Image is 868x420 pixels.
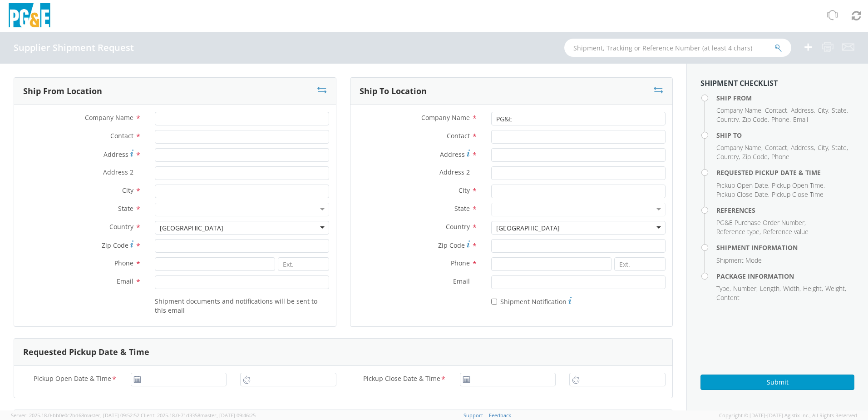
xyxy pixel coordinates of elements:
[716,169,854,176] h4: Requested Pickup Date & Time
[765,143,787,152] span: Contact
[14,43,134,53] h4: Supplier Shipment Request
[716,227,761,236] li: ,
[716,95,854,101] h4: Ship From
[716,132,854,139] h4: Ship To
[447,131,470,140] span: Contact
[733,284,756,293] span: Number
[459,186,470,195] span: City
[614,257,666,271] input: Ext.
[451,259,470,267] span: Phone
[440,150,465,159] span: Address
[716,106,763,115] li: ,
[818,143,828,152] span: City
[832,143,847,152] span: State
[103,168,133,176] span: Address 2
[716,293,740,302] span: Content
[122,186,133,195] span: City
[791,106,814,115] span: Address
[489,412,511,419] a: Feedback
[278,257,329,271] input: Ext.
[763,227,809,236] span: Reference value
[742,115,769,124] li: ,
[114,259,133,267] span: Phone
[783,284,801,293] li: ,
[7,3,52,30] img: pge-logo-06675f144f4cfa6a6814.png
[141,412,256,419] span: Client: 2025.18.0-71d3358
[446,222,470,231] span: Country
[102,241,128,250] span: Zip Code
[716,284,730,293] span: Type
[771,115,789,124] span: Phone
[155,295,329,315] label: Shipment documents and notifications will be sent to this email
[772,181,825,190] li: ,
[791,143,814,152] span: Address
[760,284,781,293] li: ,
[496,224,560,233] div: [GEOGRAPHIC_DATA]
[716,115,739,124] span: Country
[716,218,804,227] span: PG&E Purchase Order Number
[109,222,133,231] span: Country
[716,218,806,227] li: ,
[716,190,768,199] span: Pickup Close Date
[783,284,799,293] span: Width
[733,284,758,293] li: ,
[117,277,133,285] span: Email
[793,115,808,124] span: Email
[716,143,763,152] li: ,
[716,143,761,152] span: Company Name
[564,39,791,57] input: Shipment, Tracking or Reference Number (at least 4 chars)
[34,374,111,385] span: Pickup Open Date & Time
[454,204,470,213] span: State
[832,143,848,152] li: ,
[765,106,789,115] li: ,
[118,204,133,213] span: State
[832,106,847,115] span: State
[772,181,824,190] span: Pickup Open Time
[825,284,846,293] li: ,
[716,152,739,161] span: Country
[421,113,470,122] span: Company Name
[716,284,731,293] li: ,
[765,106,787,115] span: Contact
[771,115,791,124] li: ,
[104,150,128,159] span: Address
[491,299,497,305] input: Shipment Notification
[742,152,769,161] li: ,
[825,284,845,293] span: Weight
[84,412,139,419] span: master, [DATE] 09:52:52
[716,181,769,190] li: ,
[716,273,854,280] h4: Package Information
[716,207,854,214] h4: References
[771,152,789,161] span: Phone
[818,106,828,115] span: City
[439,168,470,176] span: Address 2
[716,115,740,124] li: ,
[716,152,740,161] li: ,
[803,284,823,293] li: ,
[742,152,768,161] span: Zip Code
[716,190,769,199] li: ,
[716,106,761,115] span: Company Name
[765,143,789,152] li: ,
[453,277,470,285] span: Email
[791,106,815,115] li: ,
[716,227,759,236] span: Reference type
[438,241,465,250] span: Zip Code
[719,412,857,419] span: Copyright © [DATE]-[DATE] Agistix Inc., All Rights Reserved
[363,374,440,385] span: Pickup Close Date & Time
[23,87,102,96] h3: Ship From Location
[491,295,572,306] label: Shipment Notification
[818,143,829,152] li: ,
[772,190,824,199] span: Pickup Close Time
[742,115,768,124] span: Zip Code
[110,131,133,140] span: Contact
[85,113,133,122] span: Company Name
[803,284,822,293] span: Height
[200,412,256,419] span: master, [DATE] 09:46:25
[23,348,149,357] h3: Requested Pickup Date & Time
[791,143,815,152] li: ,
[818,106,829,115] li: ,
[716,181,768,190] span: Pickup Open Date
[160,224,223,233] div: [GEOGRAPHIC_DATA]
[464,412,483,419] a: Support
